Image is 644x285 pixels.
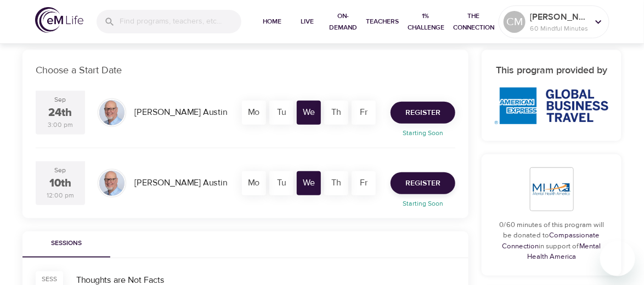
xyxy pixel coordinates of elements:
span: Teachers [366,16,399,27]
div: [PERSON_NAME] Austin [130,102,231,123]
div: We [297,101,321,125]
div: Th [324,171,348,195]
div: 24th [49,105,72,121]
iframe: Button to launch messaging window [600,241,635,276]
p: 0/60 minutes of this program will be donated to in support of [495,220,608,263]
img: logo [35,7,83,33]
span: Register [405,106,440,120]
div: Mo [242,101,266,125]
div: Tu [269,171,293,195]
span: 1% Challenge [408,10,444,33]
div: 10th [49,176,71,191]
div: Th [324,101,348,125]
div: Fr [352,101,376,125]
button: Register [391,172,455,194]
span: On-Demand [329,10,357,33]
span: The Connection [453,10,494,33]
button: Register [391,102,455,124]
p: Starting Soon [384,199,462,208]
input: Find programs, teachers, etc... [120,10,241,33]
img: AmEx%20GBT%20logo.png [495,88,608,124]
p: 60 Mindful Minutes [530,24,588,33]
span: Home [259,16,285,27]
div: Sep [55,166,66,175]
div: Sep [55,95,66,104]
span: Live [294,16,320,27]
p: Choose a Start Date [36,63,455,78]
span: Register [405,177,440,190]
div: We [297,171,321,195]
div: SESS [42,275,57,284]
div: [PERSON_NAME] Austin [130,172,231,194]
p: [PERSON_NAME] #InspireInclusion [530,10,588,24]
div: CM [504,11,526,33]
p: Starting Soon [384,128,462,138]
span: Sessions [29,238,104,249]
div: Mo [242,171,266,195]
div: Tu [269,101,293,125]
div: Fr [352,171,376,195]
a: Compassionate Connection [502,231,600,251]
div: 12:00 pm [47,191,74,200]
h6: This program provided by [495,63,608,79]
div: 3:00 pm [48,120,73,130]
